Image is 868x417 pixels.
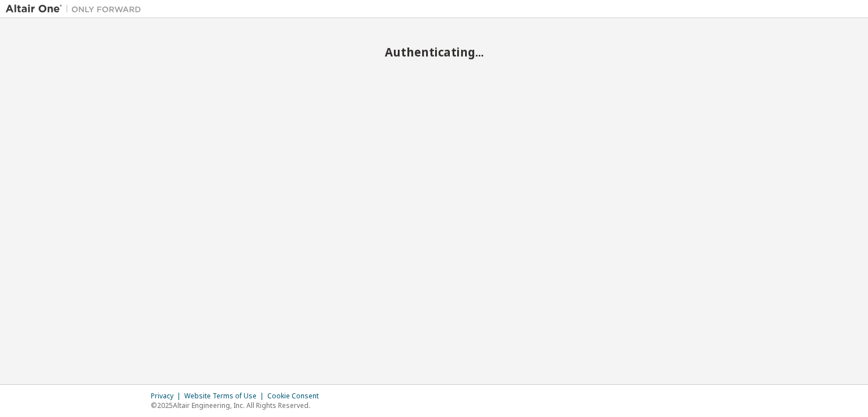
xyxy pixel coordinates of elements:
[6,3,147,15] img: Altair One
[151,392,184,401] div: Privacy
[6,45,862,59] h2: Authenticating...
[151,401,325,410] p: © 2025 Altair Engineering, Inc. All Rights Reserved.
[267,392,325,401] div: Cookie Consent
[184,392,267,401] div: Website Terms of Use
